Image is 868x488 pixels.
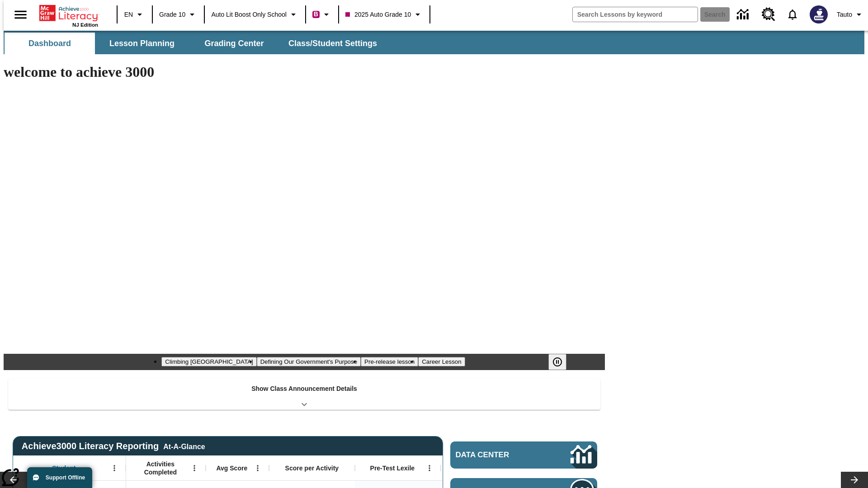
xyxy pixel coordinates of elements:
div: SubNavbar [4,33,385,54]
button: Open Menu [108,461,121,475]
h1: welcome to achieve 3000 [4,64,605,80]
a: Resource Center, Will open in new tab [756,2,781,27]
button: Slide 3 Pre-release lesson [361,357,418,366]
button: Select a new avatar [804,3,833,26]
button: Language: EN, Select a language [120,6,149,23]
button: Pause [548,354,566,370]
button: Lesson carousel, Next [841,472,868,488]
button: Support Offline [27,467,92,488]
button: Boost Class color is violet red. Change class color [309,6,335,23]
button: Open side menu [7,1,34,28]
a: Notifications [781,3,804,26]
div: Home [39,3,98,28]
span: Auto Lit Boost only School [211,10,287,19]
button: Class/Student Settings [281,33,384,54]
button: Grade: Grade 10, Select a grade [156,6,201,23]
span: Avg Score [216,464,247,472]
span: Pre-Test Lexile [370,464,415,472]
button: Lesson Planning [97,33,187,54]
div: At-A-Glance [163,441,205,451]
a: Data Center [450,441,597,469]
button: Open Menu [188,461,201,475]
button: Open Menu [251,461,264,475]
span: EN [124,10,133,19]
button: Class: 2025 Auto Grade 10, Select your class [342,6,427,23]
input: search field [573,7,698,22]
button: Open Menu [423,461,436,475]
button: School: Auto Lit Boost only School, Select your school [208,6,302,23]
button: Slide 1 Climbing Mount Tai [161,357,256,366]
span: Data Center [456,450,540,460]
button: Grading Center [189,33,279,54]
span: Grade 10 [159,10,185,19]
button: Slide 2 Defining Our Government's Purpose [257,357,361,366]
img: Avatar [810,5,828,23]
span: Achieve3000 Literacy Reporting [22,441,205,451]
div: Pause [548,354,576,370]
span: Score per Activity [285,464,339,472]
span: Student [52,464,75,472]
span: 2025 Auto Grade 10 [345,10,411,19]
p: Show Class Announcement Details [251,384,357,394]
a: Data Center [731,2,756,27]
a: Home [39,4,98,22]
button: Slide 4 Career Lesson [418,357,465,366]
span: B [314,9,318,20]
span: Tauto [837,10,852,19]
button: Dashboard [5,33,95,54]
div: Show Class Announcement Details [8,379,600,410]
button: Profile/Settings [833,6,868,23]
div: SubNavbar [4,31,864,54]
span: Activities Completed [131,460,190,476]
span: Support Offline [46,474,85,481]
span: NJ Edition [72,22,98,28]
